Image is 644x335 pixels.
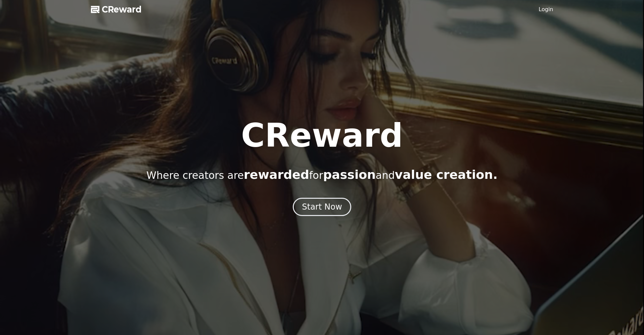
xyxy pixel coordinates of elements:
[323,168,376,182] span: passion
[91,4,142,15] a: CReward
[244,168,309,182] span: rewarded
[293,205,351,211] a: Start Now
[302,201,342,212] div: Start Now
[102,4,142,15] span: CReward
[146,168,498,182] p: Where creators are for and
[539,5,553,14] a: Login
[293,198,351,216] button: Start Now
[241,119,403,152] h1: CReward
[395,168,498,182] span: value creation.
